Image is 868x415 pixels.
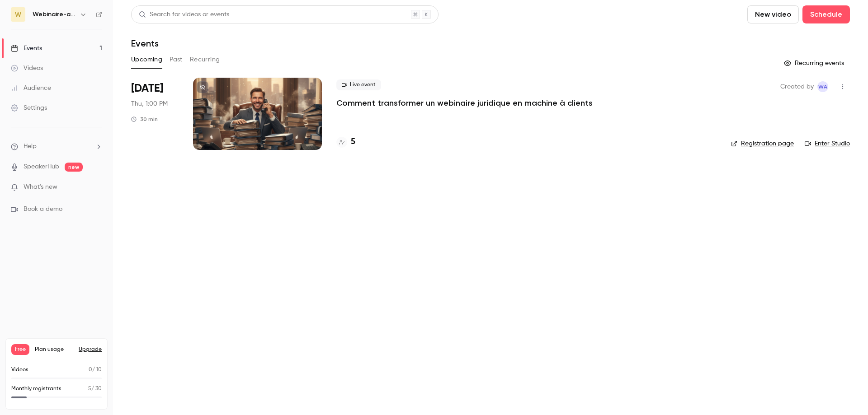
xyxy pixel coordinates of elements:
[91,183,102,191] iframe: Noticeable Trigger
[11,142,102,151] li: help-dropdown-opener
[88,385,102,393] p: / 30
[11,84,51,93] div: Audience
[11,103,47,112] div: Settings
[11,366,28,374] p: Videos
[79,346,102,353] button: Upgrade
[24,205,62,214] span: Book a demo
[131,81,163,96] span: [DATE]
[818,81,827,92] span: WA
[15,10,21,19] span: W
[190,52,220,67] button: Recurring
[170,52,183,67] button: Past
[747,5,799,23] button: New video
[802,5,850,23] button: Schedule
[35,346,73,353] span: Plan usage
[131,78,179,150] div: Oct 16 Thu, 1:00 PM (Europe/Paris)
[817,81,828,92] span: Webinaire Avocats
[139,10,229,19] div: Search for videos or events
[89,367,92,373] span: 0
[731,139,794,148] a: Registration page
[11,44,42,53] div: Events
[88,386,91,392] span: 5
[11,64,43,73] div: Videos
[11,344,29,355] span: Free
[336,79,381,90] span: Live event
[24,142,37,151] span: Help
[780,56,850,70] button: Recurring events
[131,52,162,67] button: Upcoming
[89,366,102,374] p: / 10
[336,98,593,108] a: Comment transformer un webinaire juridique en machine à clients
[24,182,57,192] span: What's new
[24,162,59,172] a: SpeakerHub
[780,81,814,92] span: Created by
[131,116,158,123] div: 30 min
[33,10,76,19] h6: Webinaire-avocats
[351,136,355,148] h4: 5
[131,38,159,49] h1: Events
[131,99,168,108] span: Thu, 1:00 PM
[65,163,83,172] span: new
[805,139,850,148] a: Enter Studio
[11,385,61,393] p: Monthly registrants
[336,136,355,148] a: 5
